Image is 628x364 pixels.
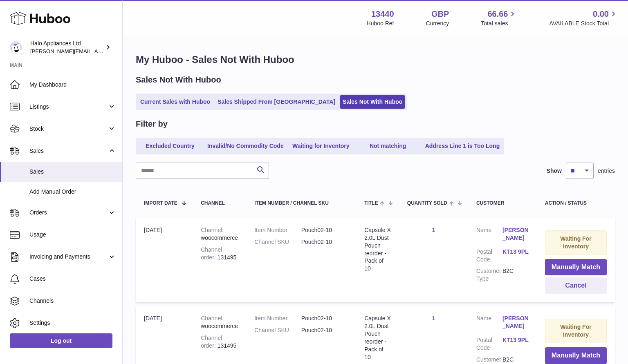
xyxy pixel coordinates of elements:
[29,168,116,176] span: Sales
[29,253,108,261] span: Invoicing and Payments
[547,167,562,175] label: Show
[502,336,529,344] a: KT13 9PL
[407,201,447,206] span: Quantity Sold
[201,201,238,206] div: Channel
[29,147,108,155] span: Sales
[144,201,177,206] span: Import date
[30,48,164,54] span: [PERSON_NAME][EMAIL_ADDRESS][DOMAIN_NAME]
[136,218,193,302] td: [DATE]
[29,319,116,327] span: Settings
[502,315,529,330] a: [PERSON_NAME]
[288,139,354,153] a: Waiting for Inventory
[301,226,348,234] dd: Pouch02-10
[367,20,394,27] div: Huboo Ref
[426,20,449,27] div: Currency
[598,167,615,175] span: entries
[136,74,221,85] h2: Sales Not With Huboo
[201,227,224,233] strong: Channel
[364,315,391,361] div: Capsule X 2.0L Dust Pouch reorder - Pack of 10
[487,9,508,20] span: 66.66
[545,201,607,206] div: Action / Status
[476,315,502,332] dt: Name
[481,20,517,27] span: Total sales
[29,188,116,196] span: Add Manual Order
[476,201,529,206] div: Customer
[549,9,618,27] a: 0.00 AVAILABLE Stock Total
[364,226,391,272] div: Capsule X 2.0L Dust Pouch reorder - Pack of 10
[502,226,529,242] a: [PERSON_NAME]
[201,246,238,261] div: 131495
[215,95,338,109] a: Sales Shipped From [GEOGRAPHIC_DATA]
[254,201,348,206] div: Item Number / Channel SKU
[301,238,348,246] dd: Pouch02-10
[204,139,287,153] a: Invalid/No Commodity Code
[301,315,348,322] dd: Pouch02-10
[371,9,394,20] strong: 13440
[432,315,435,322] a: 1
[560,324,591,338] strong: Waiting For Inventory
[29,231,116,239] span: Usage
[502,248,529,256] a: KT13 9PL
[137,139,203,153] a: Excluded Country
[254,326,301,334] dt: Channel SKU
[201,315,224,322] strong: Channel
[254,238,301,246] dt: Channel SKU
[201,226,238,242] div: woocommerce
[502,267,529,283] dd: B2C
[30,40,104,55] div: Halo Appliances Ltd
[10,41,22,54] img: paul@haloappliances.com
[201,246,222,261] strong: Channel order
[29,103,108,111] span: Listings
[201,335,222,349] strong: Channel order
[476,267,502,283] dt: Customer Type
[136,118,168,130] h2: Filter by
[549,20,618,27] span: AVAILABLE Stock Total
[10,333,112,348] a: Log out
[254,226,301,234] dt: Item Number
[545,347,607,364] button: Manually Match
[201,315,238,330] div: woocommerce
[137,95,213,109] a: Current Sales with Huboo
[476,226,502,244] dt: Name
[545,277,607,294] button: Cancel
[254,315,301,322] dt: Item Number
[29,125,108,133] span: Stock
[364,201,378,206] span: Title
[593,9,609,20] span: 0.00
[545,259,607,276] button: Manually Match
[340,95,405,109] a: Sales Not With Huboo
[29,275,116,283] span: Cases
[476,336,502,352] dt: Postal Code
[355,139,421,153] a: Not matching
[29,297,116,305] span: Channels
[136,53,615,66] h1: My Huboo - Sales Not With Huboo
[422,139,503,153] a: Address Line 1 is Too Long
[29,209,108,217] span: Orders
[481,9,517,27] a: 66.66 Total sales
[431,9,449,20] strong: GBP
[432,227,435,233] a: 1
[29,81,116,89] span: My Dashboard
[301,326,348,334] dd: Pouch02-10
[476,248,502,264] dt: Postal Code
[560,235,591,250] strong: Waiting For Inventory
[201,334,238,350] div: 131495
